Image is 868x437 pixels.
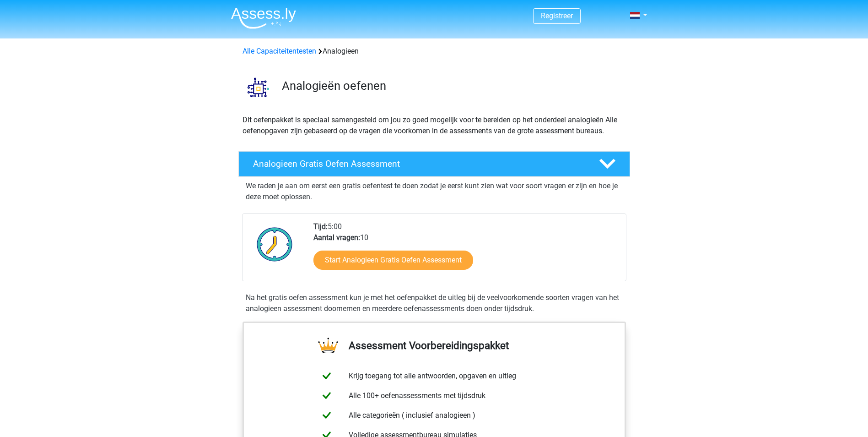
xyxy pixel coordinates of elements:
[239,46,630,57] div: Analogieen
[282,79,623,93] h3: Analogieën oefenen
[253,158,584,169] h4: Analogieen Gratis Oefen Assessment
[243,115,626,137] p: Dit oefenpakket is speciaal samengesteld om jou zo goed mogelijk voor te bereiden op het onderdee...
[541,11,573,20] a: Registreer
[235,151,634,177] a: Analogieen Gratis Oefen Assessment
[239,68,278,107] img: analogieen
[242,292,626,314] div: Na het gratis oefen assessment kun je met het oefenpakket de uitleg bij de veelvoorkomende soorte...
[231,7,296,29] img: Assessly
[243,47,316,55] a: Alle Capaciteitentesten
[313,233,360,242] b: Aantal vragen:
[313,251,473,270] a: Start Analogieen Gratis Oefen Assessment
[313,222,328,231] b: Tijd:
[307,221,625,281] div: 5:00 10
[246,180,623,202] p: We raden je aan om eerst een gratis oefentest te doen zodat je eerst kunt zien wat voor soort vra...
[252,221,298,267] img: Klok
